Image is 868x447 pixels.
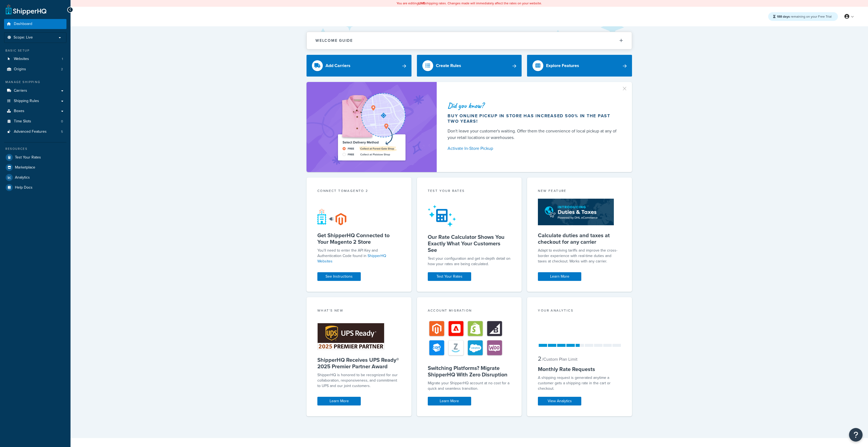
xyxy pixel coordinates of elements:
[538,232,621,245] h5: Calculate duties and taxes at checkout for any carrier
[61,67,63,72] span: 2
[448,145,619,152] a: Activate In-Store Pickup
[317,208,346,225] img: connect-shq-magento-24cdf84b.svg
[4,54,66,64] li: Websites
[317,308,401,314] div: What's New
[546,62,579,69] div: Explore Features
[317,253,386,264] a: ShipperHQ Websites
[317,188,401,195] div: Connect to Magento 2
[448,128,619,141] div: Don't leave your customer's waiting. Offer them the convenience of local pickup at any of your re...
[428,234,511,253] h5: Our Rate Calculator Shows You Exactly What Your Customers See
[4,116,66,126] li: Time Slots
[777,14,790,19] strong: 188 days
[317,357,401,370] h5: ShipperHQ Receives UPS Ready® 2025 Premier Partner Award
[15,165,35,170] span: Marketplace
[428,365,511,378] h5: Switching Platforms? Migrate ShipperHQ With Zero Disruption
[428,381,511,391] div: Migrate your ShipperHQ account at no cost for a quick and seamless transition.
[14,99,39,103] span: Shipping Rules
[538,248,621,264] p: Adapt to evolving tariffs and improve the cross-border experience with real-time duties and taxes...
[538,188,621,195] div: New Feature
[4,64,66,74] a: Origins2
[4,80,66,84] div: Manage Shipping
[4,173,66,182] a: Analytics
[428,308,511,314] div: Account Migration
[317,372,401,389] p: ShipperHQ is honored to be recognized for our collaboration, responsiveness, and commitment to UP...
[538,397,581,405] a: View Analytics
[4,183,66,192] a: Help Docs
[527,55,632,77] a: Explore Features
[4,64,66,74] li: Origins
[448,102,619,109] div: Did you know?
[14,88,27,93] span: Carriers
[428,397,471,405] a: Learn More
[315,39,353,43] h2: Welcome Guide
[4,19,66,29] a: Dashboard
[4,127,66,137] li: Advanced Features
[14,119,31,124] span: Time Slots
[538,375,621,391] div: A shipping request is generated anytime a customer gets a shipping rate in the cart or checkout.
[14,129,47,134] span: Advanced Features
[4,86,66,96] a: Carriers
[325,62,350,69] div: Add Carriers
[61,119,63,124] span: 0
[14,57,29,61] span: Websites
[317,232,401,245] h5: Get ShipperHQ Connected to Your Magento 2 Store
[15,175,30,180] span: Analytics
[417,55,522,77] a: Create Rules
[62,57,63,61] span: 1
[61,129,63,134] span: 5
[448,113,619,124] div: Buy online pickup in store has increased 500% in the past two years!
[4,54,66,64] a: Websites1
[14,22,32,26] span: Dashboard
[419,1,425,6] b: LIVE
[4,96,66,106] a: Shipping Rules
[428,272,471,281] a: Test Your Rates
[15,155,41,160] span: Test Your Rates
[323,90,421,164] img: ad-shirt-map-b0359fc47e01cab431d101c4b569394f6a03f54285957d908178d52f29eb9668.png
[436,62,461,69] div: Create Rules
[538,272,581,281] a: Learn More
[542,356,577,362] small: / Custom Plan Limit
[849,428,863,442] button: Open Resource Center
[317,248,401,264] p: You'll need to enter the API Key and Authentication Code found in
[14,67,26,72] span: Origins
[317,397,361,405] a: Learn More
[317,272,361,281] a: See Instructions
[307,32,632,49] button: Welcome Guide
[538,354,541,363] span: 2
[15,185,33,190] span: Help Docs
[428,188,511,195] div: Test your rates
[14,109,24,113] span: Boxes
[4,163,66,172] a: Marketplace
[4,116,66,126] a: Time Slots0
[428,256,511,267] div: Test your configuration and get in-depth detail on how your rates are being calculated.
[538,366,621,372] h5: Monthly Rate Requests
[4,127,66,137] a: Advanced Features5
[14,35,33,40] span: Scope: Live
[307,55,411,77] a: Add Carriers
[777,14,832,19] span: remaining on your Free Trial
[4,153,66,162] a: Test Your Rates
[4,48,66,53] div: Basic Setup
[4,147,66,151] div: Resources
[4,106,66,116] a: Boxes
[538,308,621,314] div: Your Analytics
